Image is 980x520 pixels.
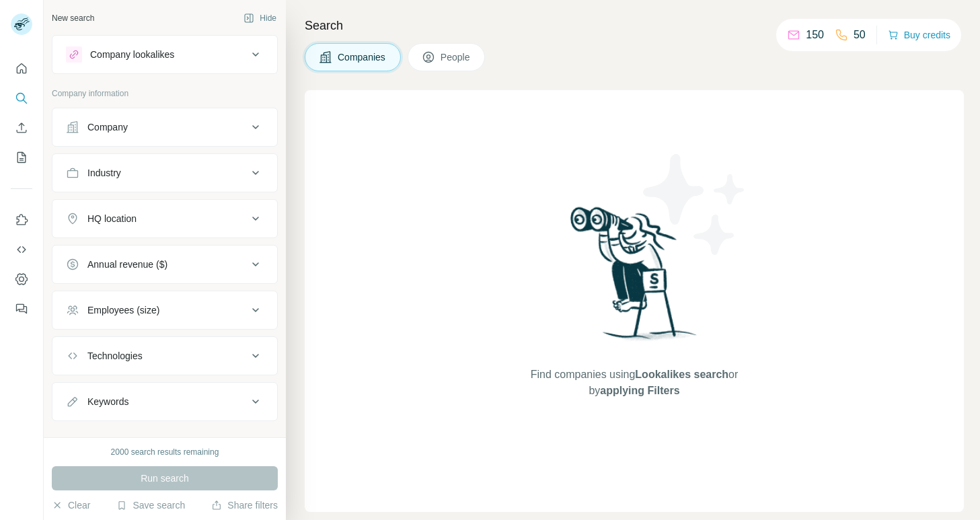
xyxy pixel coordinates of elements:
[52,111,277,143] button: Company
[234,8,286,28] button: Hide
[52,202,277,235] button: HQ location
[52,87,278,100] p: Company information
[52,157,277,189] button: Industry
[52,248,277,281] button: Annual revenue ($)
[52,12,94,24] div: New search
[52,385,277,418] button: Keywords
[338,50,387,64] span: Companies
[11,208,32,232] button: Use Surfe on LinkedIn
[11,116,32,140] button: Enrich CSV
[441,50,472,64] span: People
[854,27,866,43] p: 50
[87,395,128,408] div: Keywords
[87,212,137,225] div: HQ location
[90,48,174,61] div: Company lookalikes
[888,26,950,44] button: Buy credits
[52,340,277,372] button: Technologies
[87,349,143,363] div: Technologies
[87,258,167,271] div: Annual revenue ($)
[634,144,755,265] img: Surfe Illustration - Stars
[211,498,278,512] button: Share filters
[600,385,679,396] span: applying Filters
[564,203,704,353] img: Surfe Illustration - Woman searching with binoculars
[116,498,185,512] button: Save search
[806,27,824,43] p: 150
[11,145,32,170] button: My lists
[11,57,32,81] button: Quick start
[87,303,159,317] div: Employees (size)
[527,367,742,399] span: Find companies using or by
[635,369,728,380] span: Lookalikes search
[52,498,90,512] button: Clear
[52,294,277,326] button: Employees (size)
[87,120,128,134] div: Company
[305,16,964,35] h4: Search
[111,446,219,458] div: 2000 search results remaining
[52,38,277,71] button: Company lookalikes
[87,166,121,180] div: Industry
[11,297,32,321] button: Feedback
[11,267,32,291] button: Dashboard
[11,237,32,262] button: Use Surfe API
[11,86,32,110] button: Search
